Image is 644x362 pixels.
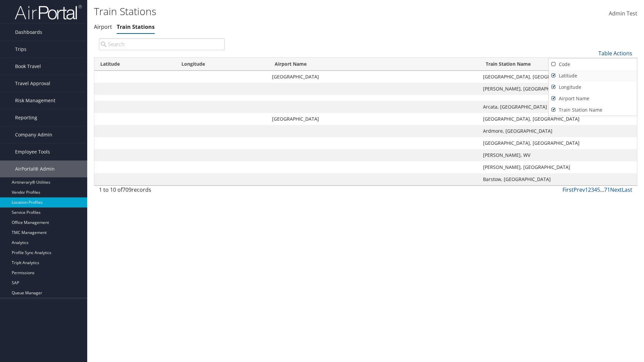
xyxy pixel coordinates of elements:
span: Reporting [15,109,37,126]
span: Trips [15,41,26,58]
span: Dashboards [15,24,42,41]
a: Longitude [549,81,637,93]
a: Train Station Name [549,104,637,116]
img: airportal-logo.png [15,4,82,20]
a: Latitude [549,70,637,81]
span: Book Travel [15,58,41,75]
span: Company Admin [15,126,52,143]
span: Travel Approval [15,75,50,92]
a: Airport Name [549,93,637,104]
span: Employee Tools [15,143,50,160]
a: Code [549,59,637,70]
span: AirPortal® Admin [15,161,55,177]
span: Risk Management [15,92,55,109]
